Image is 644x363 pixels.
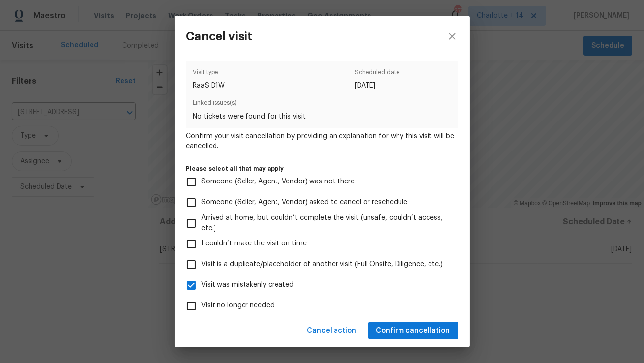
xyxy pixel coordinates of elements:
[307,325,357,337] span: Cancel action
[202,213,450,234] span: Arrived at home, but couldn’t complete the visit (unsafe, couldn’t access, etc.)
[186,166,458,172] label: Please select all that may apply
[376,325,450,337] span: Confirm cancellation
[355,81,399,91] span: [DATE]
[304,322,361,340] button: Cancel action
[202,280,294,290] span: Visit was mistakenly created
[202,239,307,249] span: I couldn’t make the visit on time
[193,112,452,121] span: No tickets were found for this visit
[186,30,253,43] h3: Cancel visit
[193,98,452,111] span: Linked issues(s)
[193,67,225,81] span: Visit type
[355,67,399,81] span: Scheduled date
[186,131,458,151] span: Confirm your visit cancellation by providing an explanation for why this visit will be cancelled.
[202,197,408,208] span: Someone (Seller, Agent, Vendor) asked to cancel or reschedule
[193,81,225,91] span: RaaS D1W
[368,322,458,340] button: Confirm cancellation
[202,177,355,187] span: Someone (Seller, Agent, Vendor) was not there
[202,301,275,311] span: Visit no longer needed
[202,259,443,270] span: Visit is a duplicate/placeholder of another visit (Full Onsite, Diligence, etc.)
[434,16,470,57] button: close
